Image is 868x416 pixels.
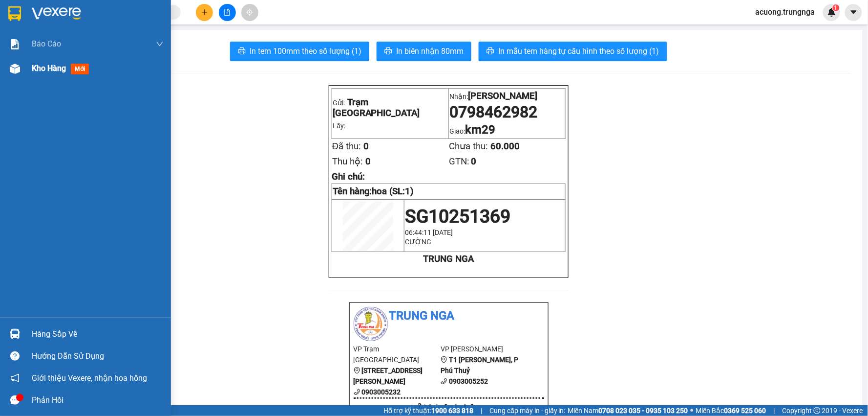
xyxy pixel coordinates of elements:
[32,327,164,342] div: Hàng sắp về
[814,407,821,414] span: copyright
[238,47,246,56] span: printer
[10,64,20,74] img: warehouse-icon
[568,405,688,416] span: Miền Nam
[377,42,471,61] button: printerIn biên nhận 80mm
[834,4,838,11] span: 1
[405,238,431,246] span: CƯỜNG
[487,47,494,56] span: printer
[441,356,447,363] span: environment
[10,351,20,361] span: question-circle
[246,9,253,16] span: aim
[372,186,414,197] span: hoa (SL:
[849,8,858,17] span: caret-down
[332,156,363,167] span: Thu hộ:
[354,367,423,385] b: [STREET_ADDRESS][PERSON_NAME]
[405,229,453,236] span: 06:44:11 [DATE]
[691,409,694,413] span: ⚪️
[696,405,766,416] span: Miền Bắc
[833,4,840,11] sup: 1
[774,405,775,416] span: |
[32,372,147,384] span: Giới thiệu Vexere, nhận hoa hồng
[354,344,441,365] li: VP Trạm [GEOGRAPHIC_DATA]
[423,254,474,264] strong: TRUNG NGA
[449,127,495,135] span: Giao:
[333,122,345,130] span: Lấy:
[250,45,361,57] span: In tem 100mm theo số lượng (1)
[449,103,537,121] span: 0798462982
[479,42,667,61] button: printerIn mẫu tem hàng tự cấu hình theo số lượng (1)
[32,38,61,50] span: Báo cáo
[845,4,862,21] button: caret-down
[10,395,20,405] span: message
[354,307,388,341] img: logo.jpg
[224,9,231,16] span: file-add
[230,42,369,61] button: printerIn tem 100mm theo số lượng (1)
[333,97,448,118] p: Gửi:
[201,9,208,16] span: plus
[10,329,20,339] img: warehouse-icon
[827,8,836,17] img: icon-new-feature
[490,141,520,152] span: 60.000
[441,356,518,374] b: T1 [PERSON_NAME], P Phú Thuỷ
[332,171,365,182] span: Ghi chú:
[196,4,213,21] button: plus
[449,91,565,101] p: Nhận:
[441,378,447,385] span: phone
[32,64,66,73] span: Kho hàng
[449,141,488,152] span: Chưa thu:
[441,344,528,354] li: VP [PERSON_NAME]
[219,4,236,21] button: file-add
[32,393,164,408] div: Phản hồi
[468,91,537,101] span: [PERSON_NAME]
[67,54,74,61] span: environment
[396,45,464,57] span: In biên nhận 80mm
[363,141,369,152] span: 0
[354,307,544,325] li: Trung Nga
[405,206,510,227] span: SG10251369
[449,377,488,385] b: 0903005252
[10,39,20,49] img: solution-icon
[67,42,130,52] li: VP [PERSON_NAME]
[724,407,766,415] strong: 0369 525 060
[599,407,688,415] strong: 0708 023 035 - 0935 103 250
[405,186,414,197] span: 1)
[498,45,659,57] span: In mẫu tem hàng tự cấu hình theo số lượng (1)
[383,405,473,416] span: Hỗ trợ kỹ thuật:
[156,40,164,48] span: down
[333,97,420,118] span: Trạm [GEOGRAPHIC_DATA]
[332,141,361,152] span: Đã thu:
[5,5,142,23] li: Trung Nga
[241,4,258,21] button: aim
[489,405,566,416] span: Cung cấp máy in - giấy in:
[465,123,495,137] span: km29
[365,156,371,167] span: 0
[32,349,164,364] div: Hướng dẫn sử dụng
[71,64,89,74] span: mới
[5,42,67,74] li: VP Trạm [GEOGRAPHIC_DATA]
[8,6,21,21] img: logo-vxr
[10,373,20,383] span: notification
[5,5,39,39] img: logo.jpg
[333,186,414,197] strong: Tên hàng:
[67,54,127,83] b: T1 [PERSON_NAME], P Phú Thuỷ
[449,156,469,167] span: GTN:
[481,405,482,416] span: |
[748,6,823,18] span: acuong.trungnga
[471,156,476,167] span: 0
[354,367,360,374] span: environment
[362,388,401,396] b: 0903005232
[354,389,360,395] span: phone
[431,407,473,415] strong: 1900 633 818
[384,47,392,56] span: printer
